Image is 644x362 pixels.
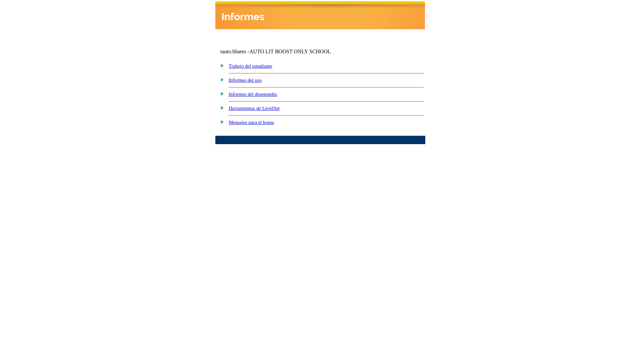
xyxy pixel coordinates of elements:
img: plus.gif [217,62,224,68]
img: plus.gif [217,76,224,82]
img: plus.gif [217,90,224,97]
img: plus.gif [217,105,224,111]
a: Herramientas de LevelSet [229,106,280,111]
a: Mensajes para el hogar [229,120,274,125]
td: tauto.bluees - [220,49,344,55]
nobr: AUTO LIT BOOST ONLY SCHOOL [249,49,331,54]
img: plus.gif [217,119,224,125]
a: Informes del desempeño [229,92,277,97]
img: header [215,1,425,29]
a: Informes del uso [229,77,262,83]
a: Trabajo del estudiante [229,63,272,69]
